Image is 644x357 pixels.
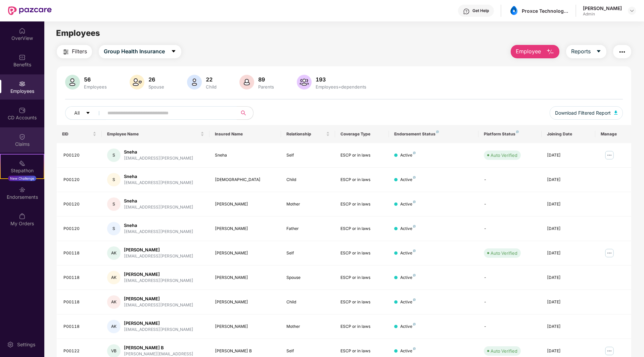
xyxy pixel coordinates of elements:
img: svg+xml;base64,PHN2ZyB4bWxucz0iaHR0cDovL3d3dy53My5vcmcvMjAwMC9zdmciIHdpZHRoPSIyNCIgaGVpZ2h0PSIyNC... [618,48,626,56]
span: caret-down [86,111,90,116]
div: ESCP or in laws [340,152,383,159]
img: svg+xml;base64,PHN2ZyB4bWxucz0iaHR0cDovL3d3dy53My5vcmcvMjAwMC9zdmciIHhtbG5zOnhsaW5rPSJodHRwOi8vd3... [546,48,554,56]
div: Active [400,201,416,207]
span: Download Filtered Report [555,109,611,117]
button: Employee [511,45,559,58]
div: [PERSON_NAME] [124,247,193,253]
img: svg+xml;base64,PHN2ZyB4bWxucz0iaHR0cDovL3d3dy53My5vcmcvMjAwMC9zdmciIHdpZHRoPSI4IiBoZWlnaHQ9IjgiIH... [413,176,416,179]
div: [DATE] [547,201,590,207]
div: Settings [15,341,37,348]
div: [PERSON_NAME] [215,226,276,232]
img: svg+xml;base64,PHN2ZyB4bWxucz0iaHR0cDovL3d3dy53My5vcmcvMjAwMC9zdmciIHdpZHRoPSI4IiBoZWlnaHQ9IjgiIH... [413,323,416,325]
span: caret-down [596,49,601,55]
div: AK [107,246,121,260]
button: Filters [57,45,92,58]
div: Self [286,348,329,354]
div: Mother [286,323,329,330]
div: 56 [83,76,108,83]
img: svg+xml;base64,PHN2ZyBpZD0iTXlfT3JkZXJzIiBkYXRhLW5hbWU9Ik15IE9yZGVycyIgeG1sbnM9Imh0dHA6Ly93d3cudz... [19,213,26,220]
th: Relationship [281,125,335,143]
div: ESCP or in laws [340,323,383,330]
div: [EMAIL_ADDRESS][PERSON_NAME] [124,278,193,284]
img: asset%201.png [509,6,519,16]
td: - [478,168,541,192]
div: 26 [147,76,166,83]
div: Platform Status [484,131,536,137]
div: [EMAIL_ADDRESS][PERSON_NAME] [124,229,193,235]
div: Mother [286,201,329,207]
div: Child [286,177,329,183]
img: svg+xml;base64,PHN2ZyBpZD0iSG9tZSIgeG1sbnM9Imh0dHA6Ly93d3cudzMub3JnLzIwMDAvc3ZnIiB3aWR0aD0iMjAiIG... [19,27,26,34]
div: Employees+dependents [314,84,368,90]
div: [DATE] [547,348,590,354]
img: svg+xml;base64,PHN2ZyBpZD0iU2V0dGluZy0yMHgyMCIgeG1sbnM9Imh0dHA6Ly93d3cudzMub3JnLzIwMDAvc3ZnIiB3aW... [7,341,14,348]
div: 22 [204,76,218,83]
img: svg+xml;base64,PHN2ZyB4bWxucz0iaHR0cDovL3d3dy53My5vcmcvMjAwMC9zdmciIHdpZHRoPSI4IiBoZWlnaHQ9IjgiIH... [436,130,439,133]
img: svg+xml;base64,PHN2ZyB4bWxucz0iaHR0cDovL3d3dy53My5vcmcvMjAwMC9zdmciIHdpZHRoPSIyNCIgaGVpZ2h0PSIyNC... [62,48,70,56]
div: [DATE] [547,323,590,330]
td: - [478,192,541,217]
img: svg+xml;base64,PHN2ZyB4bWxucz0iaHR0cDovL3d3dy53My5vcmcvMjAwMC9zdmciIHhtbG5zOnhsaW5rPSJodHRwOi8vd3... [297,75,312,90]
div: Child [286,299,329,305]
div: Admin [583,11,622,17]
div: [EMAIL_ADDRESS][PERSON_NAME] [124,180,193,186]
td: - [478,217,541,241]
img: svg+xml;base64,PHN2ZyB4bWxucz0iaHR0cDovL3d3dy53My5vcmcvMjAwMC9zdmciIHdpZHRoPSI4IiBoZWlnaHQ9IjgiIH... [413,249,416,252]
div: ESCP or in laws [340,348,383,354]
div: [DEMOGRAPHIC_DATA] [215,177,276,183]
div: [PERSON_NAME] [124,296,193,302]
span: EID [62,131,91,137]
span: All [74,109,80,117]
div: P00120 [63,201,96,207]
div: S [107,222,121,235]
img: svg+xml;base64,PHN2ZyB4bWxucz0iaHR0cDovL3d3dy53My5vcmcvMjAwMC9zdmciIHdpZHRoPSI4IiBoZWlnaHQ9IjgiIH... [413,347,416,350]
img: svg+xml;base64,PHN2ZyBpZD0iQmVuZWZpdHMiIHhtbG5zPSJodHRwOi8vd3d3LnczLm9yZy8yMDAwL3N2ZyIgd2lkdGg9Ij... [19,54,26,61]
div: [PERSON_NAME] [215,299,276,305]
div: AK [107,320,121,333]
div: [EMAIL_ADDRESS][PERSON_NAME] [124,155,193,162]
div: Active [400,226,416,232]
div: ESCP or in laws [340,201,383,207]
div: Active [400,299,416,305]
img: svg+xml;base64,PHN2ZyB4bWxucz0iaHR0cDovL3d3dy53My5vcmcvMjAwMC9zdmciIHdpZHRoPSI4IiBoZWlnaHQ9IjgiIH... [413,225,416,228]
div: [PERSON_NAME] [215,250,276,256]
div: Get Help [472,8,489,13]
div: Self [286,250,329,256]
div: Sneha [124,149,193,155]
img: svg+xml;base64,PHN2ZyB4bWxucz0iaHR0cDovL3d3dy53My5vcmcvMjAwMC9zdmciIHhtbG5zOnhsaW5rPSJodHRwOi8vd3... [187,75,202,90]
img: svg+xml;base64,PHN2ZyB4bWxucz0iaHR0cDovL3d3dy53My5vcmcvMjAwMC9zdmciIHhtbG5zOnhsaW5rPSJodHRwOi8vd3... [65,75,80,90]
img: svg+xml;base64,PHN2ZyB4bWxucz0iaHR0cDovL3d3dy53My5vcmcvMjAwMC9zdmciIHdpZHRoPSI4IiBoZWlnaHQ9IjgiIH... [413,200,416,203]
div: 193 [314,76,368,83]
div: ESCP or in laws [340,226,383,232]
div: Spouse [286,275,329,281]
img: svg+xml;base64,PHN2ZyBpZD0iQ0RfQWNjb3VudHMiIGRhdGEtbmFtZT0iQ0QgQWNjb3VudHMiIHhtbG5zPSJodHRwOi8vd3... [19,107,26,114]
div: Self [286,152,329,159]
div: Auto Verified [491,152,517,159]
div: 89 [257,76,275,83]
td: - [478,314,541,339]
button: search [237,106,254,120]
div: Sneha [124,222,193,229]
div: [EMAIL_ADDRESS][PERSON_NAME] [124,302,193,308]
div: AK [107,295,121,309]
div: Proxce Technologies [522,8,569,14]
div: S [107,197,121,211]
div: Spouse [147,84,166,90]
div: Parents [257,84,275,90]
button: Allcaret-down [65,106,106,120]
span: Employee [516,47,541,56]
img: svg+xml;base64,PHN2ZyBpZD0iRW5kb3JzZW1lbnRzIiB4bWxucz0iaHR0cDovL3d3dy53My5vcmcvMjAwMC9zdmciIHdpZH... [19,186,26,193]
img: svg+xml;base64,PHN2ZyBpZD0iRW1wbG95ZWVzIiB4bWxucz0iaHR0cDovL3d3dy53My5vcmcvMjAwMC9zdmciIHdpZHRoPS... [19,80,26,87]
div: New Challenge [8,176,36,181]
div: Child [204,84,218,90]
span: Reports [571,47,591,56]
th: EID [57,125,102,143]
div: P00120 [63,226,96,232]
div: S [107,148,121,162]
div: P00120 [63,177,96,183]
button: Group Health Insurancecaret-down [99,45,181,58]
div: P00118 [63,299,96,305]
th: Coverage Type [335,125,389,143]
span: search [237,110,250,116]
img: svg+xml;base64,PHN2ZyB4bWxucz0iaHR0cDovL3d3dy53My5vcmcvMjAwMC9zdmciIHdpZHRoPSI4IiBoZWlnaHQ9IjgiIH... [516,130,519,133]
